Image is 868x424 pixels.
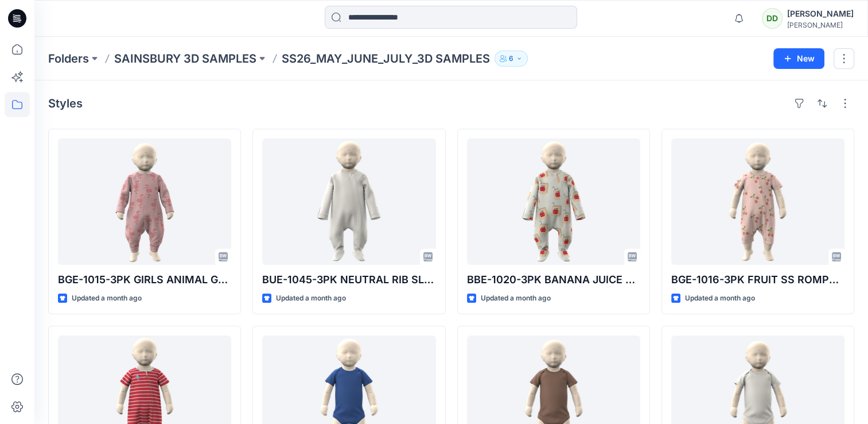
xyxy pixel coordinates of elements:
a: SAINSBURY 3D SAMPLES [114,51,256,67]
a: BUE-1045-3PK NEUTRAL RIB SLEEPSUIT [262,138,435,265]
a: Folders [48,51,89,67]
div: DD [762,8,783,29]
div: [PERSON_NAME] [787,21,854,29]
p: BGE-1015-3PK GIRLS ANIMAL GWM SLEEPSUIT-COMMENT 01 [58,272,231,288]
p: BBE-1020-3PK BANANA JUICE MILK ZIP THRU SLEEPSUIT [467,272,640,288]
h4: Styles [48,97,83,110]
a: BBE-1020-3PK BANANA JUICE MILK ZIP THRU SLEEPSUIT [467,138,640,265]
p: BUE-1045-3PK NEUTRAL RIB SLEEPSUIT [262,272,435,288]
a: BGE-1016-3PK FRUIT SS ROMPERS [671,138,844,265]
p: Updated a month ago [685,292,755,304]
p: Updated a month ago [481,292,551,304]
p: Updated a month ago [72,292,142,304]
p: SS26_MAY_JUNE_JULY_3D SAMPLES [282,51,490,67]
p: Updated a month ago [276,292,346,304]
button: 6 [495,51,528,67]
button: New [773,48,824,69]
p: 6 [509,52,513,65]
div: [PERSON_NAME] [787,7,854,21]
a: BGE-1015-3PK GIRLS ANIMAL GWM SLEEPSUIT-COMMENT 01 [58,138,231,265]
p: BGE-1016-3PK FRUIT SS ROMPERS [671,272,844,288]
